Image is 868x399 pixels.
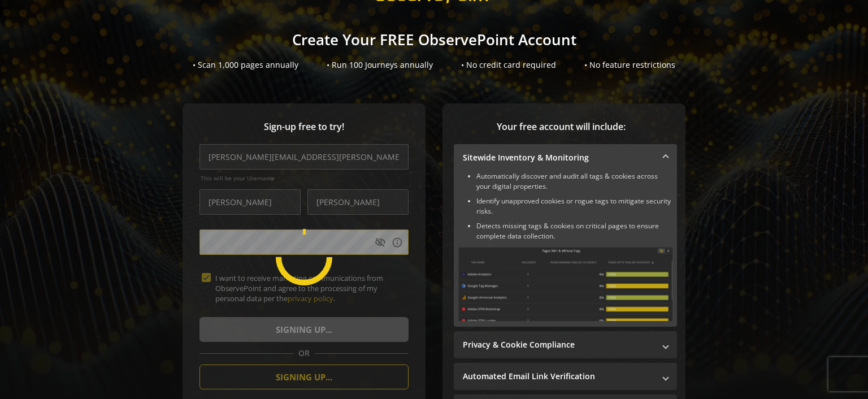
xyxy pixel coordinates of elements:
div: • No credit card required [461,59,556,71]
li: Identify unapproved cookies or rogue tags to mitigate security risks. [476,196,672,216]
div: • Run 100 Journeys annually [327,59,433,71]
span: Sign-up free to try! [199,120,409,133]
mat-panel-title: Sitewide Inventory & Monitoring [463,152,654,163]
li: Automatically discover and audit all tags & cookies across your digital properties. [476,171,672,192]
img: Sitewide Inventory & Monitoring [458,247,672,321]
div: Sitewide Inventory & Monitoring [454,171,677,327]
mat-panel-title: Automated Email Link Verification [463,371,654,382]
mat-panel-title: Privacy & Cookie Compliance [463,339,654,350]
div: • No feature restrictions [584,59,675,71]
mat-expansion-panel-header: Sitewide Inventory & Monitoring [454,144,677,171]
span: Your free account will include: [454,120,669,133]
mat-expansion-panel-header: Privacy & Cookie Compliance [454,331,677,358]
li: Detects missing tags & cookies on critical pages to ensure complete data collection. [476,221,672,241]
mat-expansion-panel-header: Automated Email Link Verification [454,363,677,390]
div: • Scan 1,000 pages annually [193,59,298,71]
